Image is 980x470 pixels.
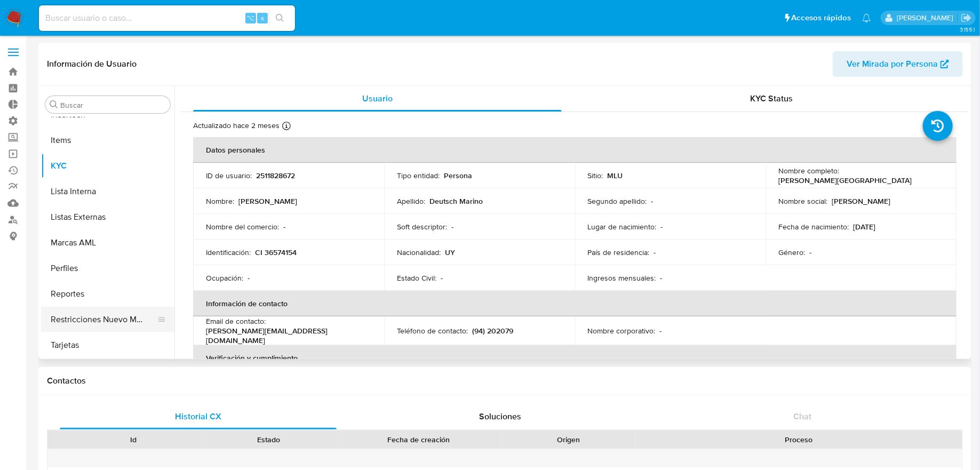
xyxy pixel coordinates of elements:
[651,196,654,206] p: -
[588,326,656,336] p: Nombre corporativo :
[588,171,603,180] p: Sitio :
[255,248,297,257] p: CI 36574154
[779,248,806,257] p: Género :
[862,13,871,22] a: Notificaciones
[588,248,650,257] p: País de residencia :
[193,137,957,163] th: Datos personales
[206,326,367,345] p: [PERSON_NAME][EMAIL_ADDRESS][DOMAIN_NAME]
[794,410,812,423] span: Chat
[833,51,963,77] button: Ver Mirada por Persona
[661,222,663,232] p: -
[206,316,266,326] p: Email de contacto :
[41,307,166,332] button: Restricciones Nuevo Mundo
[479,410,521,423] span: Soluciones
[47,59,137,69] h1: Información de Usuario
[654,248,656,257] p: -
[261,13,264,23] span: s
[472,326,513,336] p: (94) 202079
[810,248,812,257] p: -
[779,176,912,185] p: [PERSON_NAME][GEOGRAPHIC_DATA]
[39,11,295,25] input: Buscar usuario o caso...
[206,248,251,257] p: Identificación :
[588,273,656,283] p: Ingresos mensuales :
[397,326,468,336] p: Teléfono de contacto :
[751,92,793,105] span: KYC Status
[248,273,250,283] p: -
[60,100,166,110] input: Buscar
[41,256,174,281] button: Perfiles
[588,222,657,232] p: Lugar de nacimiento :
[50,100,58,109] button: Buscar
[344,434,493,445] div: Fecha de creación
[792,12,851,23] span: Accesos rápidos
[193,291,957,316] th: Información de contacto
[779,166,840,176] p: Nombre completo :
[397,222,447,232] p: Soft descriptor :
[779,196,828,206] p: Nombre social :
[429,196,483,206] p: Deutsch Marino
[41,179,174,204] button: Lista Interna
[74,434,194,445] div: Id
[508,434,628,445] div: Origen
[246,13,254,23] span: ⌥
[608,171,623,180] p: MLU
[238,196,297,206] p: [PERSON_NAME]
[397,171,440,180] p: Tipo entidad :
[41,204,174,230] button: Listas Externas
[445,248,455,257] p: UY
[206,196,234,206] p: Nombre :
[256,171,295,180] p: 2511828672
[444,171,472,180] p: Persona
[206,273,243,283] p: Ocupación :
[206,222,279,232] p: Nombre del comercio :
[41,332,174,358] button: Tarjetas
[193,121,280,131] p: Actualizado hace 2 meses
[209,434,329,445] div: Estado
[47,376,963,386] h1: Contactos
[41,230,174,256] button: Marcas AML
[41,128,174,153] button: Items
[206,171,252,180] p: ID de usuario :
[588,196,647,206] p: Segundo apellido :
[283,222,285,232] p: -
[854,222,876,232] p: [DATE]
[441,273,443,283] p: -
[41,281,174,307] button: Reportes
[41,153,174,179] button: KYC
[832,196,891,206] p: [PERSON_NAME]
[660,273,663,283] p: -
[362,92,393,105] span: Usuario
[847,51,938,77] span: Ver Mirada por Persona
[397,196,425,206] p: Apellido :
[397,248,441,257] p: Nacionalidad :
[193,345,957,371] th: Verificación y cumplimiento
[175,410,221,423] span: Historial CX
[897,13,957,23] p: eric.malcangi@mercadolibre.com
[451,222,453,232] p: -
[660,326,662,336] p: -
[269,11,291,26] button: search-icon
[961,12,972,23] a: Salir
[643,434,955,445] div: Proceso
[779,222,849,232] p: Fecha de nacimiento :
[397,273,436,283] p: Estado Civil :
